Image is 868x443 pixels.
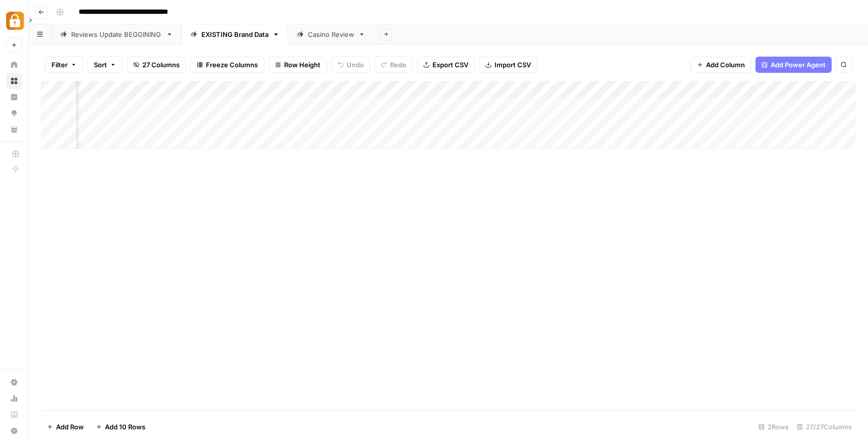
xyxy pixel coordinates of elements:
button: Filter [45,57,83,73]
a: Usage [6,390,22,407]
button: Workspace: Adzz [6,8,22,33]
button: Help + Support [6,423,22,439]
div: 2 Rows [754,419,793,435]
span: Sort [94,60,107,70]
span: Freeze Columns [206,60,258,70]
button: Import CSV [479,57,537,73]
div: Casino Review [308,29,354,39]
a: Casino Review [288,24,374,45]
div: 27/27 Columns [793,419,856,435]
div: EXISTING Brand Data [201,29,268,39]
button: Add Power Agent [755,57,832,73]
button: Add 10 Rows [90,419,151,435]
a: Browse [6,73,22,89]
a: Reviews Update BEGGINING [51,24,182,45]
span: Row Height [284,60,320,70]
a: Opportunities [6,105,22,121]
span: Add Power Agent [771,60,826,70]
a: Your Data [6,121,22,138]
a: Insights [6,89,22,105]
span: Add Row [56,422,84,432]
span: Add 10 Rows [105,422,145,432]
button: Add Row [41,419,90,435]
div: Reviews Update BEGGINING [71,29,162,39]
a: EXISTING Brand Data [182,24,288,45]
a: Learning Hub [6,407,22,423]
button: Freeze Columns [190,57,264,73]
span: Filter [51,60,68,70]
span: 27 Columns [142,60,180,70]
button: Undo [331,57,370,73]
a: Settings [6,374,22,390]
button: 27 Columns [127,57,186,73]
button: Row Height [268,57,327,73]
img: Adzz Logo [6,12,24,30]
span: Export CSV [432,60,468,70]
button: Sort [87,57,123,73]
span: Add Column [706,60,745,70]
span: Redo [390,60,406,70]
button: Add Column [690,57,751,73]
button: Redo [374,57,413,73]
span: Undo [347,60,364,70]
a: Home [6,57,22,73]
button: Export CSV [417,57,475,73]
span: Import CSV [495,60,531,70]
